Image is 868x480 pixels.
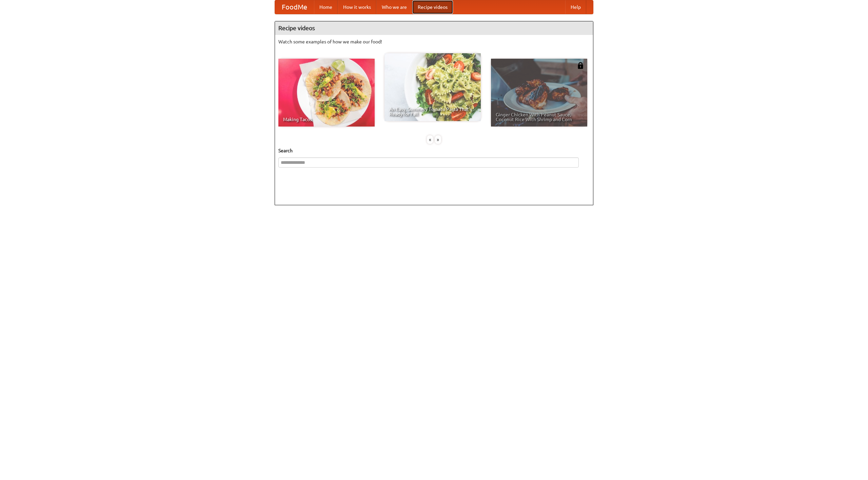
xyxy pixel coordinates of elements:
h4: Recipe videos [275,21,593,35]
div: « [427,135,433,144]
span: Making Tacos [283,117,370,122]
div: » [435,135,441,144]
a: An Easy, Summery Tomato Pasta That's Ready for Fall [384,53,481,121]
a: How it works [338,0,376,14]
img: 483408.png [577,62,584,69]
h5: Search [278,147,590,154]
a: Making Tacos [278,59,375,127]
span: An Easy, Summery Tomato Pasta That's Ready for Fall [389,107,476,116]
a: Help [565,0,586,14]
a: FoodMe [275,0,314,14]
a: Who we are [376,0,412,14]
p: Watch some examples of how we make our food! [278,38,590,45]
a: Recipe videos [412,0,453,14]
a: Home [314,0,338,14]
